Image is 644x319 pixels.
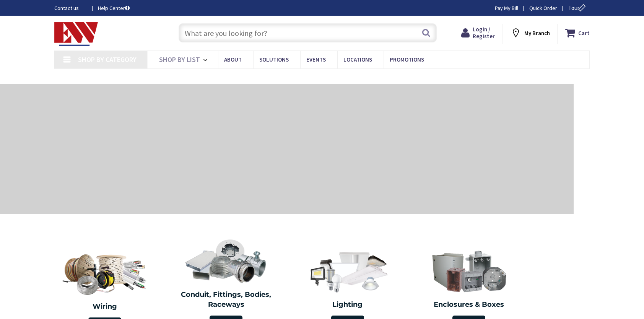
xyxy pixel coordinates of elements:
h2: Conduit, Fittings, Bodies, Raceways [171,290,281,309]
strong: My Branch [524,29,550,37]
h2: Lighting [293,300,403,310]
span: Tour [568,4,588,11]
a: Pay My Bill [495,4,518,12]
span: Shop By Category [78,55,137,64]
a: Help Center [98,4,130,12]
span: Login / Register [473,26,495,40]
span: Events [306,56,326,63]
a: Login / Register [461,26,495,40]
div: My Branch [511,26,550,40]
input: What are you looking for? [179,23,437,42]
span: Shop By List [159,55,200,64]
h2: Wiring [48,302,162,312]
h2: Enclosures & Boxes [414,300,524,310]
span: Promotions [390,56,424,63]
span: Solutions [259,56,289,63]
span: About [224,56,242,63]
a: Cart [565,26,590,40]
a: Quick Order [529,4,557,12]
span: Locations [343,56,372,63]
img: Electrical Wholesalers, Inc. [54,22,98,46]
strong: Cart [578,26,590,40]
a: Contact us [54,4,86,12]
